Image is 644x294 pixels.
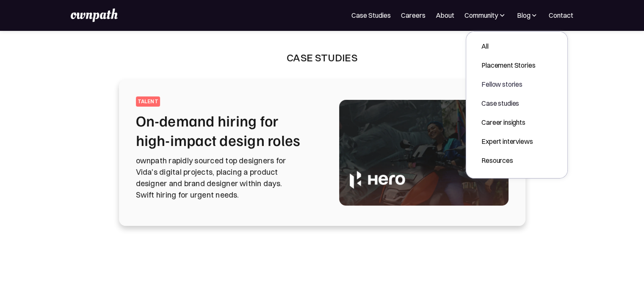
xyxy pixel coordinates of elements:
div: Resources [481,155,535,165]
div: Blog [517,10,530,20]
div: All [481,41,535,51]
h2: On-demand hiring for high-impact design roles [136,111,319,150]
div: talent [138,98,158,105]
div: Community [464,10,498,20]
a: Fellow stories [475,77,542,92]
a: Case Studies [351,10,391,20]
div: Placement Stories [481,60,535,70]
div: Blog [517,10,539,20]
p: ownpath rapidly sourced top designers for Vida's digital projects, placing a product designer and... [136,155,319,201]
a: Career insights [475,115,542,130]
div: Community [464,10,506,20]
a: Resources [475,153,542,168]
div: Case Studies [287,51,357,64]
div: Career insights [481,117,535,127]
a: talentOn-demand hiring for high-impact design rolesownpath rapidly sourced top designers for Vida... [136,96,509,209]
nav: Blog [466,31,568,179]
a: Placement Stories [475,58,542,73]
div: Fellow stories [481,79,535,89]
a: About [436,10,454,20]
a: Contact [549,10,573,20]
div: Expert interviews [481,136,535,146]
a: Case studies [475,96,542,111]
div: Case studies [481,98,535,108]
a: All [475,38,542,54]
a: Expert interviews [475,134,542,149]
a: Careers [401,10,426,20]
